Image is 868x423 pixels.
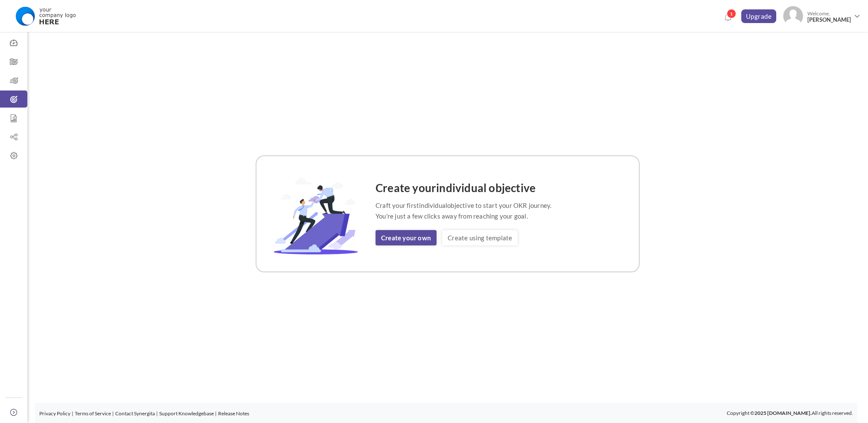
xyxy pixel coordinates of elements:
[741,9,777,23] a: Upgrade
[112,409,114,418] li: |
[419,201,447,209] span: individual
[265,173,367,254] img: OKR-Template-Image.svg
[807,17,851,23] span: [PERSON_NAME]
[39,410,70,417] a: Privacy Policy
[436,181,536,195] span: individual objective
[721,11,735,25] a: Notifications
[10,6,81,27] img: Logo
[218,410,249,417] a: Release Notes
[803,6,853,27] span: Welcome,
[780,3,864,28] a: Photo Welcome,[PERSON_NAME]
[376,182,551,194] h4: Create your
[159,410,214,417] a: Support Knowledgebase
[727,9,736,18] span: 1
[156,409,158,418] li: |
[442,230,518,245] a: Create using template
[376,200,551,222] p: Craft your first objective to start your OKR journey. You're just a few clicks away from reaching...
[75,410,111,417] a: Terms of Service
[754,410,812,416] b: 2025 [DOMAIN_NAME].
[783,6,803,26] img: Photo
[215,409,217,418] li: |
[727,409,853,417] p: Copyright © All rights reserved.
[376,230,437,245] a: Create your own
[115,410,155,417] a: Contact Synergita
[72,409,73,418] li: |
